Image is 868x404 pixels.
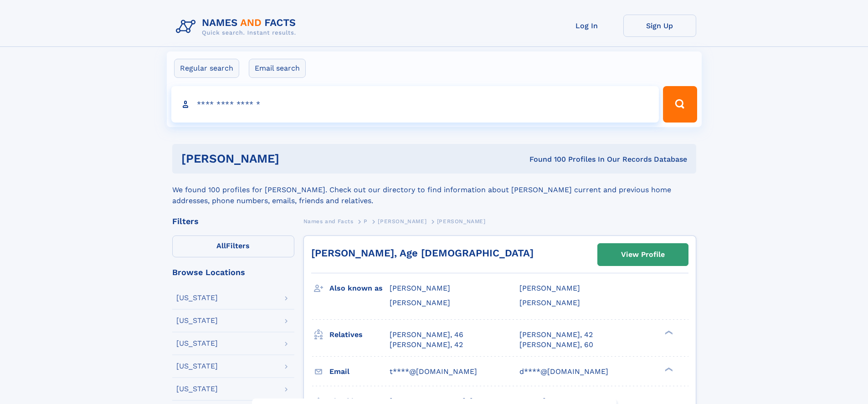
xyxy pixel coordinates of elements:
span: [PERSON_NAME] [519,298,580,307]
label: Filters [172,235,294,257]
a: [PERSON_NAME], 42 [519,330,593,340]
h3: Relatives [329,327,390,343]
h1: [PERSON_NAME] [181,153,405,164]
div: [US_STATE] [176,340,218,347]
div: We found 100 profiles for [PERSON_NAME]. Check out our directory to find information about [PERSO... [172,174,696,206]
label: Email search [249,59,306,78]
div: Filters [172,217,294,225]
div: [US_STATE] [176,294,218,302]
h3: Also known as [329,281,390,296]
div: Browse Locations [172,268,294,276]
div: View Profile [621,244,665,265]
div: Found 100 Profiles In Our Records Database [404,154,687,164]
label: Regular search [174,59,239,78]
span: [PERSON_NAME] [519,284,580,292]
div: ❯ [663,329,673,335]
span: [PERSON_NAME] [437,218,486,225]
div: ❯ [663,366,673,372]
div: [US_STATE] [176,363,218,370]
div: [US_STATE] [176,385,218,393]
a: [PERSON_NAME], 42 [390,340,463,350]
span: [PERSON_NAME] [390,284,450,292]
span: [PERSON_NAME] [390,298,450,307]
a: [PERSON_NAME], Age [DEMOGRAPHIC_DATA] [311,247,534,259]
h3: Email [329,364,390,379]
span: [PERSON_NAME] [378,218,426,225]
a: Names and Facts [303,215,354,227]
a: [PERSON_NAME] [378,215,426,227]
a: Log In [550,15,623,37]
a: [PERSON_NAME], 60 [519,340,593,350]
a: [PERSON_NAME], 46 [390,330,463,340]
span: All [216,241,226,250]
a: P [364,215,368,227]
span: P [364,218,368,225]
input: search input [171,86,659,123]
img: Logo Names and Facts [172,15,303,39]
a: Sign Up [623,15,696,37]
div: [US_STATE] [176,317,218,324]
button: Search Button [663,86,697,123]
a: View Profile [598,244,688,266]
